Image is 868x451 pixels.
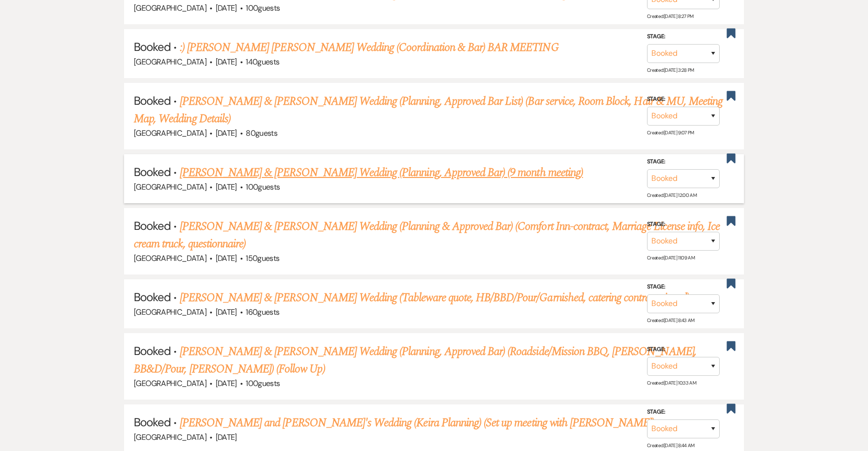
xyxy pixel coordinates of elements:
span: 100 guests [246,182,280,192]
span: Created: [DATE] 12:00 AM [647,192,696,198]
label: Stage: [647,157,720,167]
span: [GEOGRAPHIC_DATA] [134,57,206,67]
span: [DATE] [216,432,237,442]
a: :) [PERSON_NAME] [PERSON_NAME] Wedding (Coordination & Bar) BAR MEETING [180,39,559,56]
label: Stage: [647,219,720,230]
label: Stage: [647,407,720,418]
span: [DATE] [216,182,237,192]
span: Created: [DATE] 10:33 AM [647,380,696,386]
a: [PERSON_NAME] & [PERSON_NAME] Wedding (Planning, Approved Bar) (Roadside/Mission BBQ, [PERSON_NAM... [134,343,696,378]
label: Stage: [647,282,720,292]
label: Stage: [647,344,720,355]
span: [GEOGRAPHIC_DATA] [134,182,206,192]
span: [GEOGRAPHIC_DATA] [134,307,206,317]
a: [PERSON_NAME] & [PERSON_NAME] Wedding (Planning, Approved Bar List) (Bar service, Room Block, Hai... [134,93,723,128]
span: Created: [DATE] 8:43 AM [647,317,694,323]
label: Stage: [647,32,720,42]
a: [PERSON_NAME] & [PERSON_NAME] Wedding (Planning, Approved Bar) (9 month meeting) [180,164,583,181]
span: Created: [DATE] 9:07 PM [647,129,694,136]
span: 80 guests [246,128,277,138]
span: [DATE] [216,57,237,67]
span: Booked [134,290,171,305]
span: [GEOGRAPHIC_DATA] [134,253,206,263]
span: [GEOGRAPHIC_DATA] [134,128,206,138]
span: Created: [DATE] 8:44 AM [647,442,694,449]
span: Created: [DATE] 11:09 AM [647,255,694,261]
span: [GEOGRAPHIC_DATA] [134,3,206,13]
span: Booked [134,218,171,233]
span: Booked [134,164,171,179]
label: Stage: [647,94,720,105]
span: 160 guests [246,307,279,317]
a: [PERSON_NAME] & [PERSON_NAME] Wedding (Planning & Approved Bar) (Comfort Inn-contract, Marriage L... [134,218,720,253]
span: 140 guests [246,57,279,67]
span: [DATE] [216,3,237,13]
span: [DATE] [216,128,237,138]
a: [PERSON_NAME] and [PERSON_NAME]'s Wedding (Keira Planning) (Set up meeting with [PERSON_NAME]) [180,414,655,432]
span: [DATE] [216,378,237,388]
span: [GEOGRAPHIC_DATA] [134,432,206,442]
span: Booked [134,415,171,430]
span: 100 guests [246,378,280,388]
span: [DATE] [216,253,237,263]
span: Created: [DATE] 8:27 PM [647,13,694,19]
span: 150 guests [246,253,279,263]
a: [PERSON_NAME] & [PERSON_NAME] Wedding (Tableware quote, HB/BBD/Pour/Garnished, catering contract ... [180,289,689,306]
span: Booked [134,39,171,54]
span: [GEOGRAPHIC_DATA] [134,378,206,388]
span: Booked [134,343,171,358]
span: Created: [DATE] 3:28 PM [647,67,694,73]
span: Booked [134,93,171,108]
span: [DATE] [216,307,237,317]
span: 100 guests [246,3,280,13]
